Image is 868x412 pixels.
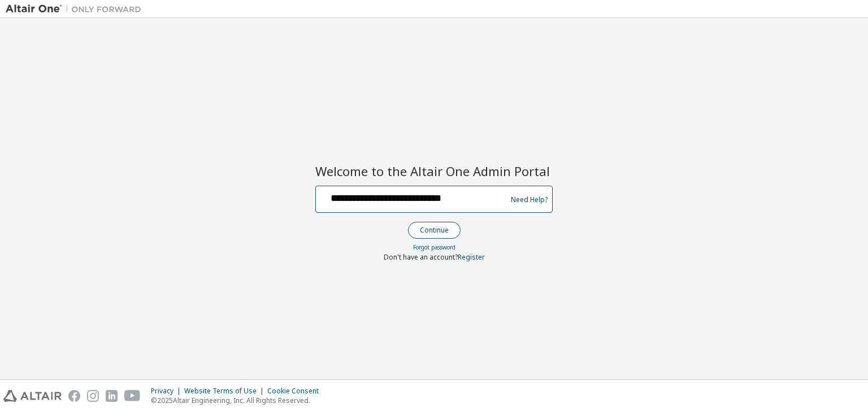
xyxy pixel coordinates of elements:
div: Website Terms of Use [184,387,267,396]
button: Continue [408,222,461,239]
img: instagram.svg [87,390,99,402]
div: Privacy [151,387,184,396]
a: Need Help? [511,199,548,200]
div: Cookie Consent [267,387,325,396]
h2: Welcome to the Altair One Admin Portal [315,163,553,179]
p: © 2025 Altair Engineering, Inc. All Rights Reserved. [151,396,325,405]
img: linkedin.svg [106,390,118,402]
span: Don't have an account? [384,252,458,262]
img: youtube.svg [124,390,141,402]
a: Register [458,252,485,262]
img: altair_logo.svg [3,390,62,402]
a: Forgot password [413,243,455,251]
img: Altair One [6,3,147,15]
img: facebook.svg [68,390,80,402]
